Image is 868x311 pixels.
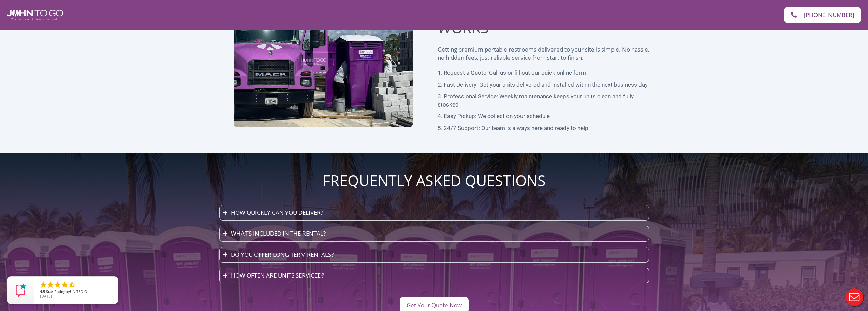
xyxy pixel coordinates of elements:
li:  [61,281,69,289]
div: Do you offer long-term rentals? [231,251,334,259]
div: What’s included in the rental? [231,229,326,238]
div: How often are units serviced? [231,271,324,280]
span: 4.5 [40,289,45,294]
summary: Do you offer long-term rentals? [219,247,649,263]
h2: How [PERSON_NAME] To Go Works [438,6,652,35]
img: porta potty rentals Hempstead, New York [234,10,413,127]
span: 3. Professional Service: Weekly maintenance keeps your units clean and fully stocked [438,92,652,109]
summary: How quickly can you deliver? [219,205,649,221]
div: How quickly can you deliver? [231,209,323,217]
summary: What’s included in the rental? [219,226,649,241]
summary: How often are units serviced? [219,268,649,283]
span: Get Your Quote Now [407,302,462,308]
span: [DATE] [40,294,52,299]
li:  [54,281,62,289]
li:  [68,281,76,289]
img: John To Go [7,10,63,20]
div: Accordion. Open links with Enter or Space, close with Escape, and navigate with Arrow Keys [219,205,649,283]
span: by [40,289,113,294]
li:  [46,281,55,289]
img: Review Rating [14,283,28,297]
button: Live Chat [841,284,868,311]
span: Star Rating [46,289,65,294]
span: UNITED O. [70,289,88,294]
li:  [39,281,47,289]
span: 2. Fast Delivery: Get your units delivered and installed within the next business day [438,81,648,89]
span: 5. 24/7 Support: Our team is always here and ready to help [438,124,588,132]
span: Getting premium portable restrooms delivered to your site is simple. No hassle, no hidden fees, j... [438,45,649,61]
h2: Frequently Asked Questions [216,173,652,188]
span: 4. Easy Pickup: We collect on your schedule [438,112,550,120]
span: [PHONE_NUMBER] [804,12,854,18]
span: 1. Request a Quote: Call us or fill out our quick online form [438,69,586,77]
a: [PHONE_NUMBER] [784,7,861,23]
